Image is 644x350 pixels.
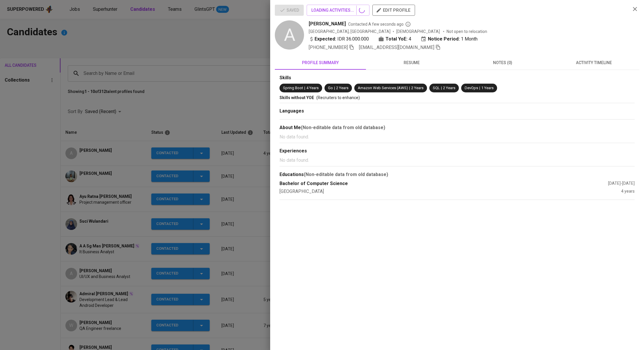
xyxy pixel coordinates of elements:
span: activity timeline [552,59,636,66]
span: 4 [409,36,411,43]
span: LOADING ACTIVITIES... [311,7,365,14]
span: 2 Years [411,86,423,90]
div: [GEOGRAPHIC_DATA], [GEOGRAPHIC_DATA] [309,29,390,34]
span: | [441,85,442,91]
span: | [479,85,480,91]
span: Skills without YOE [280,95,314,100]
span: profile summary [278,59,362,66]
span: resume [369,59,454,66]
span: 1 Years [481,86,494,90]
b: (Non-editable data from old database) [304,172,388,177]
div: A [275,20,304,50]
div: 1 Month [421,36,478,43]
button: edit profile [372,5,415,16]
span: Go [328,86,333,90]
b: (Non-editable data from old database) [301,125,385,130]
span: | [304,85,305,91]
span: Contacted A few seconds ago [348,21,411,27]
span: [PHONE_NUMBER] [309,45,348,50]
div: About Me [280,124,635,131]
b: Notice Period: [428,36,460,43]
span: 2 Years [336,86,348,90]
span: SQL [433,86,440,90]
div: Educations [280,171,635,178]
span: 2 Years [443,86,455,90]
span: Spring Boot [283,86,303,90]
span: 4 Years [306,86,319,90]
div: Experiences [280,148,635,154]
p: Not open to relocation [447,29,487,34]
span: Amazon Web Services (AWS) [358,86,408,90]
p: No data found. [280,133,635,140]
span: DevOps [465,86,478,90]
span: [DEMOGRAPHIC_DATA] [396,29,441,34]
span: [DATE] - [DATE] [608,181,635,186]
div: 4 years [621,188,635,195]
p: No data found. [280,157,635,164]
b: Total YoE: [386,36,407,43]
button: LOADING ACTIVITIES... [307,5,369,16]
span: [PERSON_NAME] [309,20,346,27]
span: notes (0) [461,59,545,66]
span: (Recruiters to enhance) [316,95,360,100]
span: | [409,85,410,91]
span: edit profile [377,6,410,14]
span: | [334,85,335,91]
span: [EMAIL_ADDRESS][DOMAIN_NAME] [359,45,434,50]
div: [GEOGRAPHIC_DATA] [280,188,621,195]
div: Languages [280,108,635,115]
div: IDR 36.000.000 [309,36,369,43]
a: edit profile [372,8,415,12]
b: Expected: [315,36,336,43]
div: Skills [280,75,635,81]
div: Bachelor of Computer Science [280,180,608,187]
svg: By Batam recruiter [405,21,411,27]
